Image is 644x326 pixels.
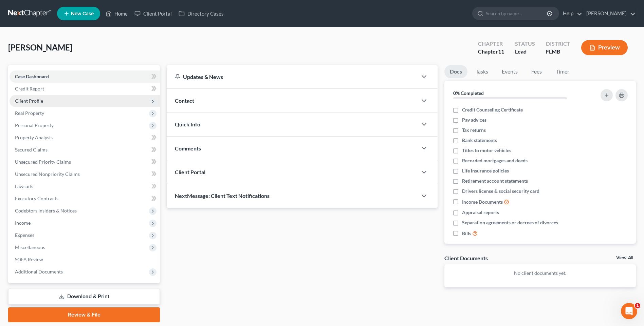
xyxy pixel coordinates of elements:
[462,209,499,216] span: Appraisal reports
[8,307,160,322] a: Review & File
[15,171,80,177] span: Unsecured Nonpriority Claims
[15,257,43,262] span: SOFA Review
[15,232,34,238] span: Expenses
[175,7,227,20] a: Directory Cases
[444,254,488,262] div: Client Documents
[15,98,43,104] span: Client Profile
[15,74,49,79] span: Case Dashboard
[10,192,160,205] a: Executory Contracts
[10,180,160,192] a: Lawsuits
[462,167,509,174] span: Life insurance policies
[546,40,570,48] div: District
[444,65,467,78] a: Docs
[462,117,486,123] span: Pay advices
[8,42,72,52] span: [PERSON_NAME]
[635,303,640,308] span: 1
[470,65,494,78] a: Tasks
[10,131,160,144] a: Property Analysis
[462,199,503,205] span: Income Documents
[175,145,201,151] span: Comments
[15,122,54,128] span: Personal Property
[15,244,45,250] span: Miscellaneous
[546,48,570,56] div: FLMB
[175,121,200,127] span: Quick Info
[8,289,160,305] a: Download & Print
[486,7,548,20] input: Search by name...
[15,110,44,116] span: Real Property
[581,40,628,55] button: Preview
[515,40,535,48] div: Status
[10,156,160,168] a: Unsecured Priority Claims
[15,86,44,91] span: Credit Report
[15,147,48,152] span: Secured Claims
[15,269,63,274] span: Additional Documents
[10,168,160,180] a: Unsecured Nonpriority Claims
[462,230,471,237] span: Bills
[450,270,630,277] p: No client documents yet.
[10,70,160,83] a: Case Dashboard
[559,7,582,20] a: Help
[175,169,205,175] span: Client Portal
[15,183,33,189] span: Lawsuits
[175,192,270,199] span: NextMessage: Client Text Notifications
[175,97,194,104] span: Contact
[462,147,511,154] span: Titles to motor vehicles
[462,157,528,164] span: Recorded mortgages and deeds
[515,48,535,56] div: Lead
[462,178,528,184] span: Retirement account statements
[102,7,131,20] a: Home
[15,220,31,226] span: Income
[462,219,558,226] span: Separation agreements or decrees of divorces
[462,188,539,195] span: Drivers license & social security card
[15,196,58,201] span: Executory Contracts
[453,90,484,96] strong: 0% Completed
[621,303,637,319] iframe: Intercom live chat
[462,137,497,144] span: Bank statements
[175,73,409,80] div: Updates & News
[71,11,94,16] span: New Case
[583,7,636,20] a: [PERSON_NAME]
[498,48,504,55] span: 11
[526,65,548,78] a: Fees
[10,253,160,266] a: SOFA Review
[15,135,53,140] span: Property Analysis
[15,159,71,165] span: Unsecured Priority Claims
[462,106,523,113] span: Credit Counseling Certificate
[131,7,175,20] a: Client Portal
[10,83,160,95] a: Credit Report
[616,256,633,260] a: View All
[550,65,575,78] a: Timer
[478,48,504,56] div: Chapter
[478,40,504,48] div: Chapter
[15,208,77,213] span: Codebtors Insiders & Notices
[10,144,160,156] a: Secured Claims
[496,65,523,78] a: Events
[462,127,486,134] span: Tax returns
